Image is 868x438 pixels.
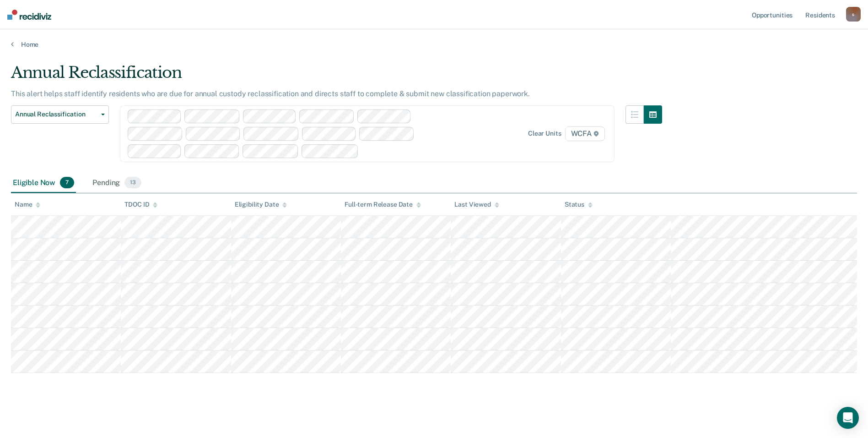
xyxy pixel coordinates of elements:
[15,201,40,208] div: Name
[235,201,287,208] div: Eligibility Date
[837,407,859,429] div: Open Intercom Messenger
[11,173,76,193] div: Eligible Now7
[11,40,857,49] a: Home
[124,201,157,208] div: TDOC ID
[11,63,662,89] div: Annual Reclassification
[91,173,143,193] div: Pending13
[846,7,861,22] button: s
[454,201,499,208] div: Last Viewed
[565,126,605,141] span: WCFA
[11,105,109,124] button: Annual Reclassification
[15,110,97,118] span: Annual Reclassification
[7,10,51,20] img: Recidiviz
[11,89,530,98] p: This alert helps staff identify residents who are due for annual custody reclassification and dir...
[60,177,74,189] span: 7
[565,201,593,208] div: Status
[124,177,141,189] span: 13
[528,130,561,137] div: Clear units
[345,201,421,208] div: Full-term Release Date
